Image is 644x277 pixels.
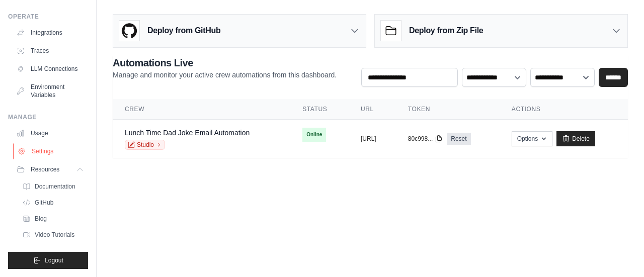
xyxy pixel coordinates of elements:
[113,99,290,120] th: Crew
[125,140,165,150] a: Studio
[8,252,88,269] button: Logout
[125,129,250,137] a: Lunch Time Dad Joke Email Automation
[290,99,349,120] th: Status
[119,21,139,41] img: GitHub Logo
[35,199,53,207] span: GitHub
[31,165,59,173] span: Resources
[18,212,88,226] a: Blog
[12,25,88,41] a: Integrations
[113,56,337,70] h2: Automations Live
[12,61,88,77] a: LLM Connections
[12,125,88,141] a: Usage
[556,131,595,146] a: Delete
[396,99,500,120] th: Token
[512,131,552,146] button: Options
[12,43,88,59] a: Traces
[349,99,396,120] th: URL
[147,25,220,37] h3: Deploy from GitHub
[8,13,88,21] div: Operate
[8,113,88,121] div: Manage
[18,228,88,242] a: Video Tutorials
[18,196,88,210] a: GitHub
[447,133,470,145] a: Reset
[18,179,88,194] a: Documentation
[35,215,47,223] span: Blog
[408,135,443,143] button: 80c998...
[409,25,483,37] h3: Deploy from Zip File
[113,70,337,80] p: Manage and monitor your active crew automations from this dashboard.
[302,128,326,142] span: Online
[13,143,89,159] a: Settings
[35,182,75,191] span: Documentation
[35,231,74,239] span: Video Tutorials
[12,79,88,103] a: Environment Variables
[12,161,88,177] button: Resources
[500,99,628,120] th: Actions
[45,256,63,264] span: Logout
